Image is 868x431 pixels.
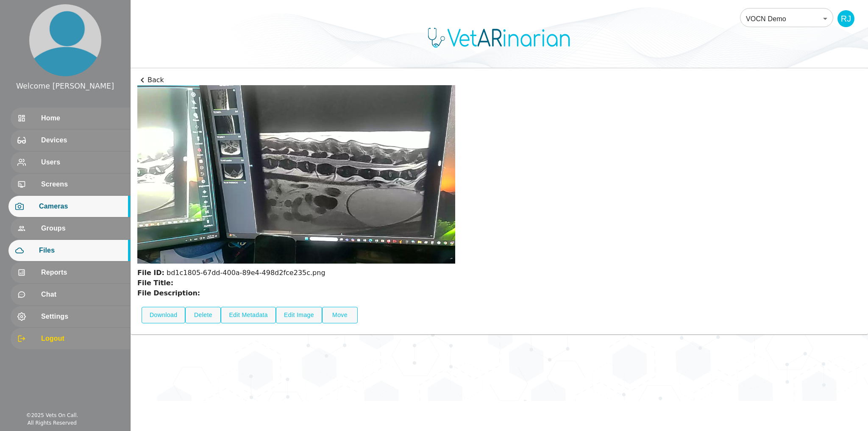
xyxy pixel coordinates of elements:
[137,279,173,287] strong: File Title:
[322,307,358,323] button: Move
[28,419,77,427] div: All Rights Reserved
[11,130,130,151] div: Devices
[137,268,455,278] div: bd1c1805-67dd-400a-89e4-498d2fce235c.png
[11,306,130,327] div: Settings
[137,75,861,85] p: Back
[137,289,200,297] strong: File Description:
[740,7,833,31] div: VOCN Demo
[137,85,455,264] img: bd1c1805-67dd-400a-89e4-498d2fce235c.png
[41,135,123,145] span: Devices
[41,113,123,123] span: Home
[41,334,123,344] span: Logout
[185,307,221,323] button: Delete
[26,412,78,419] div: © 2025 Vets On Call.
[11,108,130,129] div: Home
[423,27,576,48] img: Logo
[221,307,276,323] button: Edit Metadata
[142,307,185,323] button: Download
[837,10,854,27] div: RJ
[41,267,123,278] span: Reports
[11,174,130,195] div: Screens
[39,245,123,256] span: Files
[137,269,164,277] strong: File ID:
[41,179,123,189] span: Screens
[8,240,130,261] div: Files
[41,157,123,167] span: Users
[41,223,123,234] span: Groups
[11,262,130,283] div: Reports
[16,81,114,92] div: Welcome [PERSON_NAME]
[8,196,130,217] div: Cameras
[11,218,130,239] div: Groups
[276,307,322,323] button: Edit Image
[11,328,130,349] div: Logout
[11,152,130,173] div: Users
[11,284,130,305] div: Chat
[39,201,123,211] span: Cameras
[41,311,123,322] span: Settings
[29,4,101,76] img: profile.png
[41,289,123,300] span: Chat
